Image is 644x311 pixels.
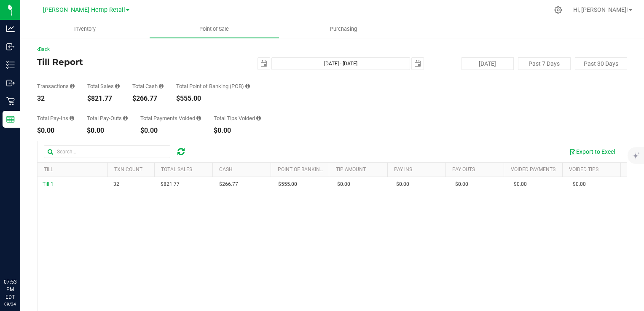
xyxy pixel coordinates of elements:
[455,180,468,188] span: $0.00
[396,180,409,188] span: $0.00
[245,83,250,89] i: Sum of the successful, non-voided point-of-banking payment transaction amounts, both via payment ...
[132,83,164,89] div: Total Cash
[337,180,350,188] span: $0.00
[319,25,368,33] span: Purchasing
[258,58,270,70] span: select
[161,180,180,188] span: $821.77
[150,20,279,38] a: Point of Sale
[176,83,250,89] div: Total Point of Banking (POB)
[6,115,15,123] inline-svg: Reports
[564,145,620,159] button: Export to Excel
[279,20,408,38] a: Purchasing
[196,115,201,121] i: Sum of all voided payment transaction amounts (excluding tips and transaction fees) within the da...
[256,115,261,121] i: Sum of all tip amounts from voided payment transactions within the date range.
[44,145,170,158] input: Search...
[37,83,75,89] div: Transactions
[511,166,555,172] a: Voided Payments
[87,115,128,121] div: Total Pay-Outs
[188,25,240,33] span: Point of Sale
[115,83,120,89] i: Sum of all successful, non-voided payment transaction amounts (excluding tips and transaction fee...
[87,83,120,89] div: Total Sales
[114,166,142,172] a: TXN Count
[25,242,35,252] iframe: Resource center unread badge
[219,180,238,188] span: $266.77
[214,115,261,121] div: Total Tips Voided
[336,166,366,172] a: Tip Amount
[140,127,201,134] div: $0.00
[159,83,164,89] i: Sum of all successful, non-voided cash payment transaction amounts (excluding tips and transactio...
[37,127,74,134] div: $0.00
[6,97,15,105] inline-svg: Retail
[37,46,50,52] a: Back
[6,43,15,51] inline-svg: Inbound
[278,166,338,172] a: Point of Banking (POB)
[394,166,412,172] a: Pay Ins
[87,95,120,102] div: $821.77
[514,180,527,188] span: $0.00
[70,83,75,89] i: Count of all successful payment transactions, possibly including voids, refunds, and cash-back fr...
[412,58,424,70] span: select
[278,180,297,188] span: $555.00
[123,115,128,121] i: Sum of all cash pay-outs removed from tills within the date range.
[44,166,53,172] a: Till
[452,166,475,172] a: Pay Outs
[462,57,514,70] button: [DATE]
[161,166,192,172] a: Total Sales
[37,57,234,67] h4: Till Report
[573,6,628,13] span: Hi, [PERSON_NAME]!
[63,25,107,33] span: Inventory
[4,301,16,307] p: 09/24
[214,127,261,134] div: $0.00
[569,166,598,172] a: Voided Tips
[6,24,15,33] inline-svg: Analytics
[140,115,201,121] div: Total Payments Voided
[553,6,563,14] div: Manage settings
[8,244,34,269] iframe: Resource center
[132,95,164,102] div: $266.77
[6,61,15,69] inline-svg: Inventory
[37,115,74,121] div: Total Pay-Ins
[6,79,15,87] inline-svg: Outbound
[113,180,119,188] span: 32
[37,95,75,102] div: 32
[518,57,570,70] button: Past 7 Days
[20,20,150,38] a: Inventory
[4,278,16,301] p: 07:53 PM EDT
[176,95,250,102] div: $555.00
[43,181,54,187] span: Till 1
[43,6,125,13] span: [PERSON_NAME] Hemp Retail
[70,115,74,121] i: Sum of all cash pay-ins added to tills within the date range.
[219,166,233,172] a: Cash
[87,127,128,134] div: $0.00
[573,180,586,188] span: $0.00
[575,57,627,70] button: Past 30 Days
